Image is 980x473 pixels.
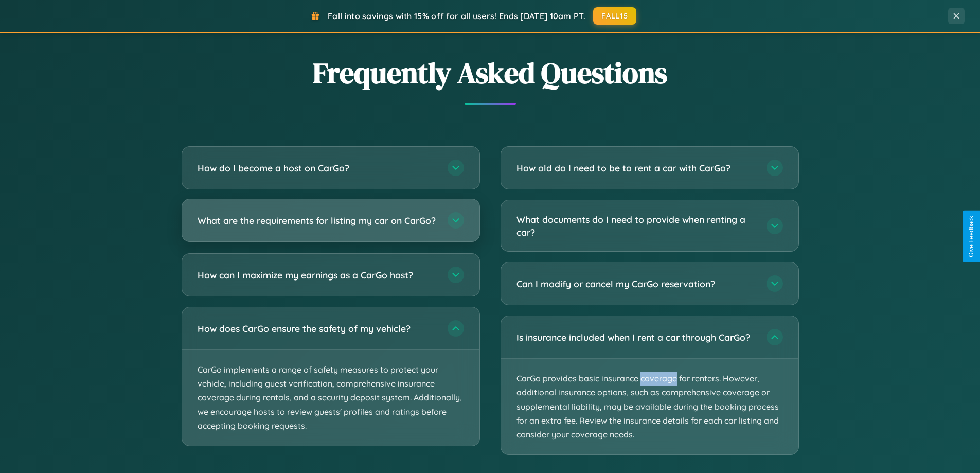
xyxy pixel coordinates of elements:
[328,11,585,21] span: Fall into savings with 15% off for all users! Ends [DATE] 10am PT.
[501,359,798,454] p: CarGo provides basic insurance coverage for renters. However, additional insurance options, such ...
[198,269,437,282] h3: How can I maximize my earnings as a CarGo host?
[593,7,636,25] button: FALL15
[198,214,437,227] h3: What are the requirements for listing my car on CarGo?
[198,322,437,335] h3: How does CarGo ensure the safety of my vehicle?
[968,216,975,257] div: Give Feedback
[516,277,756,290] h3: Can I modify or cancel my CarGo reservation?
[198,162,437,174] h3: How do I become a host on CarGo?
[182,350,479,446] p: CarGo implements a range of safety measures to protect your vehicle, including guest verification...
[516,162,756,174] h3: How old do I need to be to rent a car with CarGo?
[516,213,756,238] h3: What documents do I need to provide when renting a car?
[182,53,799,93] h2: Frequently Asked Questions
[516,331,756,344] h3: Is insurance included when I rent a car through CarGo?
